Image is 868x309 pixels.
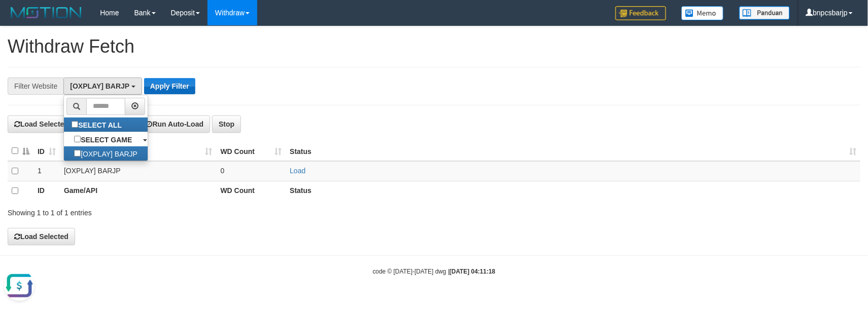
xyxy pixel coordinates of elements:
h1: Withdraw Fetch [8,36,860,57]
small: code © [DATE]-[DATE] dwg | [373,268,496,275]
input: [OXPLAY] BARJP [74,150,81,157]
button: Load Selected [8,115,75,133]
button: Apply Filter [144,78,195,94]
b: SELECT GAME [81,136,132,144]
input: SELECT GAME [74,136,81,142]
strong: [DATE] 04:11:18 [449,268,495,275]
td: [OXPLAY] BARJP [60,161,217,181]
button: [OXPLAY] BARJP [63,78,142,95]
th: WD Count [217,181,286,200]
th: Status: activate to sort column ascending [286,141,860,161]
th: ID: activate to sort column ascending [33,141,60,161]
button: Run Auto-Load [140,115,211,133]
a: SELECT GAME [64,132,148,146]
img: Feedback.jpg [615,6,666,20]
img: MOTION_logo.png [8,5,85,20]
button: Load Selected [8,228,75,245]
div: Showing 1 to 1 of 1 entries [8,204,354,218]
div: Filter Website [8,78,63,95]
span: 0 [221,167,225,175]
th: Status [286,181,860,200]
button: Open LiveChat chat widget [4,4,34,34]
img: Button%20Memo.svg [681,6,724,20]
a: Load [290,167,305,175]
label: SELECT ALL [64,118,132,132]
th: WD Count: activate to sort column ascending [217,141,286,161]
label: [OXPLAY] BARJP [64,146,148,161]
th: Game/API [60,181,217,200]
th: Game/API: activate to sort column ascending [60,141,217,161]
img: panduan.png [739,6,790,20]
button: Stop [212,115,241,133]
span: [OXPLAY] BARJP [70,82,129,90]
td: 1 [33,161,60,181]
input: SELECT ALL [72,121,78,128]
th: ID [33,181,60,200]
